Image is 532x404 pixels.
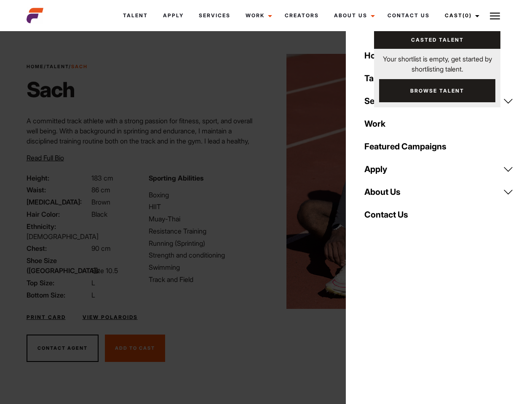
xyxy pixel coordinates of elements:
[379,79,495,102] a: Browse Talent
[359,112,519,135] a: Work
[27,335,99,362] button: Contact Agent
[27,243,90,253] span: Chest:
[374,31,500,49] a: Casted Talent
[91,266,118,275] span: Size 10.5
[490,11,500,21] img: Burger icon
[105,335,165,362] button: Add To Cast
[191,4,238,27] a: Services
[27,154,64,162] span: Read Full Bio
[27,255,90,276] span: Shoe Size ([GEOGRAPHIC_DATA]):
[27,209,90,219] span: Hair Color:
[27,314,66,321] a: Print Card
[27,77,88,102] h1: Sach
[359,90,519,112] a: Services
[149,226,261,236] li: Resistance Training
[326,4,380,27] a: About Us
[27,197,90,207] span: [MEDICAL_DATA]:
[374,49,500,74] p: Your shortlist is empty, get started by shortlisting talent.
[462,12,472,19] span: (0)
[27,290,90,300] span: Bottom Size:
[359,67,519,90] a: Talent
[149,238,261,248] li: Running (Sprinting)
[91,291,95,299] span: L
[91,174,113,182] span: 183 cm
[91,279,95,287] span: L
[91,198,110,206] span: Brown
[149,202,261,212] li: HIIT
[71,64,88,69] strong: Sach
[27,278,90,288] span: Top Size:
[27,64,44,69] a: Home
[437,4,484,27] a: Cast(0)
[27,173,90,183] span: Height:
[359,44,519,67] a: Home
[27,232,99,241] span: [DEMOGRAPHIC_DATA]
[91,186,110,194] span: 86 cm
[27,116,261,166] p: A committed track athlete with a strong passion for fitness, sport, and overall well being. With ...
[359,181,519,203] a: About Us
[46,64,69,69] a: Talent
[27,185,90,195] span: Waist:
[91,210,107,218] span: Black
[27,153,64,163] button: Read Full Bio
[149,190,261,200] li: Boxing
[27,63,88,70] span: / /
[149,174,203,182] strong: Sporting Abilities
[380,4,437,27] a: Contact Us
[115,4,155,27] a: Talent
[83,314,138,321] a: View Polaroids
[359,203,519,226] a: Contact Us
[115,345,155,351] span: Add To Cast
[27,221,90,231] span: Ethnicity:
[149,214,261,224] li: Muay-Thai
[359,135,519,158] a: Featured Campaigns
[238,4,277,27] a: Work
[149,262,261,272] li: Swimming
[155,4,191,27] a: Apply
[149,250,261,260] li: Strength and conditioning
[359,158,519,181] a: Apply
[277,4,326,27] a: Creators
[27,7,43,24] img: cropped-aefm-brand-fav-22-square.png
[149,274,261,284] li: Track and Field
[91,244,111,252] span: 90 cm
